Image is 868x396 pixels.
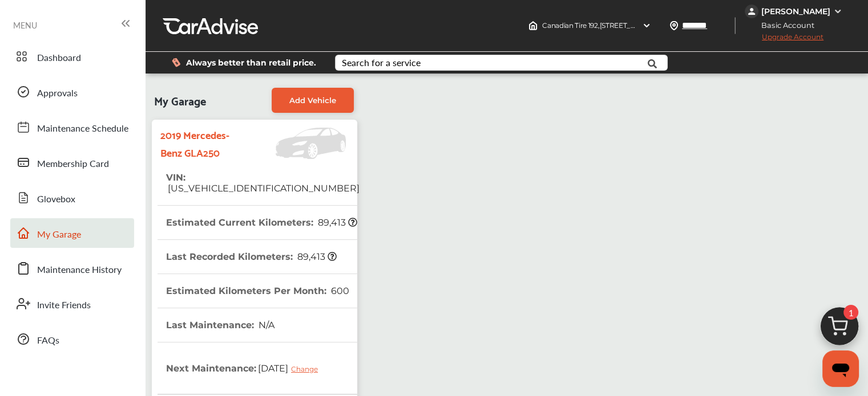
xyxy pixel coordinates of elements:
[166,342,326,394] th: Next Maintenance :
[37,51,81,66] span: Dashboard
[10,148,134,177] a: Membership Card
[822,350,859,387] iframe: Button to launch messaging window
[542,21,815,30] span: Canadian Tire 192 , [STREET_ADDRESS][PERSON_NAME] WILLOWDALE , ON M2K 1C2
[316,217,357,228] span: 89,413
[37,86,78,101] span: Approvals
[289,96,336,105] span: Add Vehicle
[166,183,360,194] span: [US_VEHICLE_IDENTIFICATION_NUMBER]
[37,157,109,172] span: Membership Card
[10,254,134,283] a: Maintenance History
[812,302,867,357] img: cart_icon.3d0951e8.svg
[843,305,858,320] span: 1
[166,240,337,273] th: Last Recorded Kilometers :
[10,183,134,213] a: Glovebox
[172,58,180,67] img: dollor_label_vector.a70140d1.svg
[745,32,823,47] span: Upgrade Account
[10,289,134,319] a: Invite Friends
[37,333,59,348] span: FAQs
[239,128,352,159] img: Vehicle
[272,88,354,113] a: Add Vehicle
[10,112,134,142] a: Maintenance Schedule
[734,17,736,34] img: header-divider.bc55588e.svg
[669,21,679,30] img: location_vector.a44bc228.svg
[166,206,357,239] th: Estimated Current Kilometers :
[10,77,134,107] a: Approvals
[257,320,274,330] span: N/A
[833,7,842,16] img: WGsFRI8htEPBVLJbROoPRyZpYNWhNONpIPPETTm6eUC0GeLEiAAAAAElFTkSuQmCC
[37,121,128,136] span: Maintenance Schedule
[745,5,758,18] img: jVpblrzwTbfkPYzPPzSLxeg0AAAAASUVORK5CYII=
[37,298,91,313] span: Invite Friends
[166,274,349,308] th: Estimated Kilometers Per Month :
[329,285,349,296] span: 600
[10,218,134,248] a: My Garage
[528,21,538,30] img: header-home-logo.8d720a4f.svg
[13,21,37,30] span: MENU
[761,6,830,17] div: [PERSON_NAME]
[746,19,823,31] span: Basic Account
[10,324,134,354] a: FAQs
[154,88,206,113] span: My Garage
[10,42,134,71] a: Dashboard
[166,161,360,205] th: VIN :
[166,308,274,342] th: Last Maintenance :
[37,192,75,207] span: Glovebox
[291,365,324,373] div: Change
[186,59,316,67] span: Always better than retail price.
[160,125,239,161] strong: 2019 Mercedes-Benz GLA250
[342,58,421,67] div: Search for a service
[37,263,122,277] span: Maintenance History
[37,227,81,242] span: My Garage
[642,21,651,30] img: header-down-arrow.9dd2ce7d.svg
[296,251,337,262] span: 89,413
[256,354,326,382] span: [DATE]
